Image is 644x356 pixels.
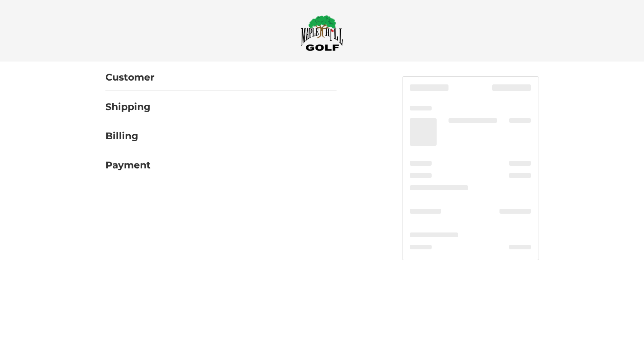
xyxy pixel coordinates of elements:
[301,15,343,51] img: Maple Hill Golf
[105,130,150,142] h2: Billing
[105,101,151,113] h2: Shipping
[105,159,151,171] h2: Payment
[105,71,154,83] h2: Customer
[8,323,91,348] iframe: Gorgias live chat messenger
